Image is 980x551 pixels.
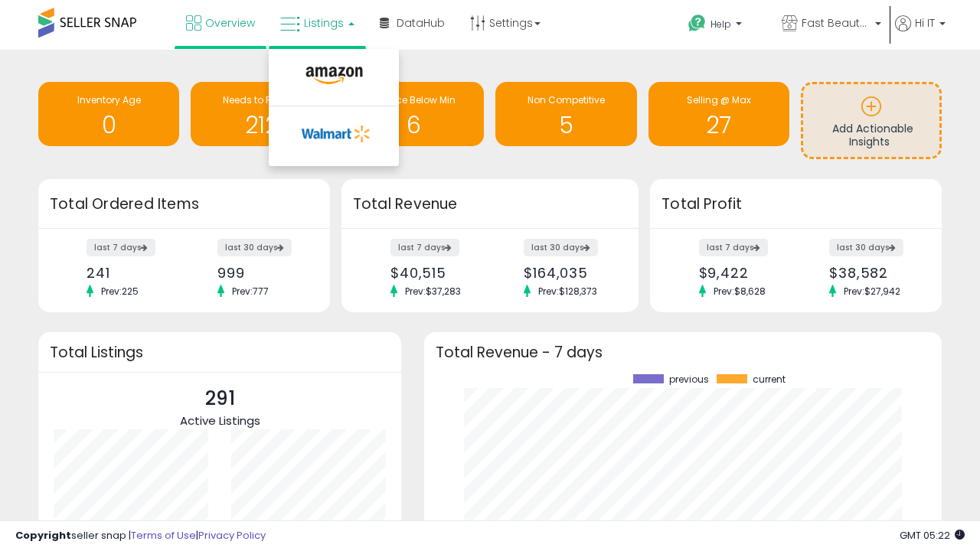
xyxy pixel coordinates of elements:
span: DataHub [397,15,445,31]
h1: 6 [351,112,476,138]
h3: Total Revenue [353,194,627,215]
span: current [753,374,786,385]
label: last 30 days [217,239,292,256]
span: Listings [304,15,344,31]
label: last 30 days [829,239,903,256]
a: Terms of Use [131,528,196,543]
a: Selling @ Max 27 [648,82,789,146]
h3: Total Revenue - 7 days [436,347,930,358]
p: 291 [180,384,260,413]
h3: Total Ordered Items [50,194,318,215]
h3: Total Listings [50,347,390,358]
i: Get Help [688,14,707,33]
span: Prev: $128,373 [531,285,605,298]
span: BB Price Below Min [371,93,456,106]
span: previous [669,374,709,385]
span: Active Listings [180,412,260,429]
a: Non Competitive 5 [495,82,636,146]
h3: Total Profit [661,194,930,215]
div: 999 [217,265,303,281]
h1: 27 [656,112,782,138]
span: Overview [205,15,255,31]
a: Add Actionable Insights [803,84,939,157]
span: Non Competitive [528,93,605,106]
a: BB Price Below Min 6 [343,82,484,146]
label: last 7 days [390,239,459,256]
a: Hi IT [895,15,946,50]
div: $38,582 [829,265,915,281]
span: Prev: $37,283 [397,285,469,298]
label: last 7 days [87,239,155,256]
span: Needs to Reprice [223,93,300,106]
a: Privacy Policy [198,528,266,543]
span: Prev: 777 [224,285,276,298]
div: $40,515 [390,265,479,281]
span: Prev: $8,628 [706,285,773,298]
span: Hi IT [915,15,935,31]
span: Prev: 225 [93,285,146,298]
span: 2025-10-9 05:22 GMT [900,528,965,543]
a: Inventory Age 0 [38,82,179,146]
span: Selling @ Max [687,93,751,106]
h1: 0 [46,112,171,138]
h1: 212 [198,112,324,138]
span: Fast Beauty ([GEOGRAPHIC_DATA]) [802,15,871,31]
span: Help [710,18,731,31]
div: 241 [87,265,172,281]
span: Prev: $27,942 [836,285,908,298]
span: Add Actionable Insights [832,121,913,150]
label: last 7 days [699,239,768,256]
h1: 5 [503,112,629,138]
div: $9,422 [699,265,785,281]
strong: Copyright [15,528,71,543]
a: Needs to Reprice 212 [191,82,332,146]
div: $164,035 [524,265,612,281]
label: last 30 days [524,239,598,256]
div: seller snap | | [15,529,266,543]
span: Inventory Age [77,93,141,106]
a: Help [676,2,768,50]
